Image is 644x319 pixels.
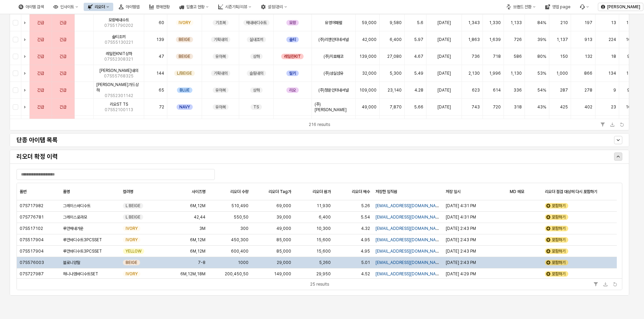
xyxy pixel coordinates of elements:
span: 07S576003 [20,260,44,265]
span: (주)리앤인터네셔널 [318,37,349,42]
span: 07S717982 [20,203,43,209]
div: 인사이트 [60,4,74,9]
div: 영업 page [552,4,570,9]
span: 배내바디수트 [246,20,267,25]
span: 6M,12M [190,237,205,243]
span: 리오더 원가 [313,189,331,194]
button: 시즌기획/리뷰 [214,3,255,11]
span: (주)지호패코 [324,54,344,59]
span: 287 [560,87,568,93]
span: 27,080 [387,54,402,59]
span: 84% [537,20,546,25]
span: 슬림내의 [250,71,263,76]
span: 29,950 [316,271,331,277]
h4: 단종 아이템 목록 [17,137,469,143]
span: 32,000 [362,71,377,76]
span: 리오더 Tag가 [268,189,291,194]
button: Filter [592,280,600,288]
span: 5.97 [414,37,423,42]
span: 긴급 [60,71,66,76]
button: Download [608,120,616,129]
div: 설정/관리 [268,4,283,9]
button: Hide [614,152,622,161]
span: [DATE] [437,71,451,76]
span: 기획내의 [214,37,228,42]
span: 132 [585,54,592,59]
span: 115일 [626,71,637,76]
span: (주)청운인터내셔널 [318,87,349,93]
span: 기초복 [215,20,226,25]
span: 65 [159,87,164,93]
span: 릴키 [289,71,296,76]
span: 97일 [627,54,636,59]
span: [DATE] 4:29 PM [446,271,476,277]
span: 336 [514,87,522,93]
span: [PERSON_NAME]내의 [99,68,138,73]
span: [PERSON_NAME]가드상하 [96,82,141,93]
span: 품명 [63,189,70,194]
span: 저장한 임직원 [376,189,397,194]
div: Expand row [21,65,30,82]
span: 긴급 [37,37,44,42]
span: 6M,12M [190,248,205,254]
span: IVORY [126,226,138,231]
div: 25 results [310,281,329,288]
span: 포함하기 [552,248,566,254]
div: 인사이트 [49,3,82,11]
span: 5.26 [361,203,370,209]
div: Expand row [21,99,30,115]
div: 브랜드 전환 [513,4,531,9]
div: 아이템맵 [115,3,144,11]
span: 197 [584,20,592,25]
span: 5.66 [414,104,423,110]
span: IVORY [126,237,138,243]
div: Expand row [21,116,30,132]
span: 07S517904 [20,248,44,254]
span: 07S517904 [20,237,44,243]
span: 상하 [253,54,260,59]
span: YELLOW [126,248,141,254]
span: 07S51790202 [104,23,133,28]
span: [DATE] 2:43 PM [446,237,476,243]
div: 아이템 검색 [14,3,48,11]
span: 1,330 [489,20,501,25]
span: 07S52308321 [104,56,133,62]
span: 586 [514,54,522,59]
span: 115일 [626,20,637,25]
span: 2,130 [468,71,480,76]
span: [DATE] [437,20,451,25]
span: 리오탁텔상하 [108,118,129,124]
span: 10,300 [316,226,331,231]
span: 39,000 [276,214,291,220]
span: 54% [537,87,546,93]
button: 설정/관리 [257,3,291,11]
span: 866 [584,71,592,76]
div: Table toolbar [10,119,629,130]
span: 7,870 [390,104,402,110]
span: 1,996 [489,71,501,76]
span: 유영어패럴 [325,20,342,25]
div: 리오더 [95,4,105,9]
span: 07S52301142 [105,93,133,98]
span: 72 [159,104,164,110]
span: [DATE] [437,87,451,93]
span: 1,133 [510,20,522,25]
span: 7-8 [198,260,205,265]
span: 4.95 [361,248,370,254]
span: 11,930 [317,203,331,209]
a: [EMAIL_ADDRESS][DOMAIN_NAME] [376,260,443,265]
span: 사이즈명 [192,189,205,194]
span: 3M [199,226,205,231]
span: IVORY [179,20,191,25]
span: (주)성실섬유 [324,71,344,76]
span: 402 [584,104,592,110]
span: 42,44 [194,214,205,220]
button: 입출고 현황 [175,3,213,11]
span: 80% [537,54,546,59]
span: [DATE] 2:43 PM [446,226,476,231]
span: 긴급 [37,20,44,25]
span: 59,000 [362,20,377,25]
